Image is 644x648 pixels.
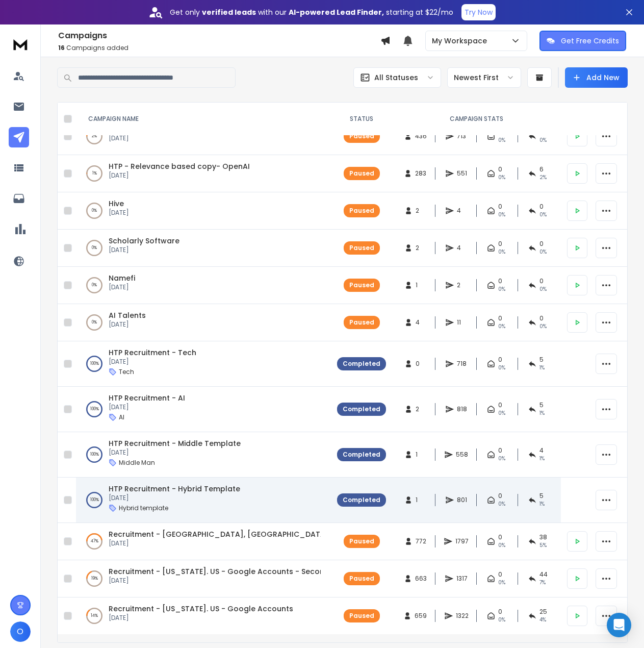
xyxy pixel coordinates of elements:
[349,169,374,178] div: Paused
[76,155,331,192] td: 1%HTP - Relevance based copy- OpenAI[DATE]
[109,393,185,403] a: HTP Recruitment - AI
[539,401,544,409] span: 5
[498,579,505,587] span: 0%
[109,566,351,577] a: Recruitment - [US_STATE]. US - Google Accounts - Second Copy
[457,405,467,413] span: 818
[109,614,293,622] p: [DATE]
[92,168,97,179] p: 1 %
[349,281,374,289] div: Paused
[456,451,468,459] span: 558
[498,165,502,173] span: 0
[10,621,31,642] button: O
[90,359,99,369] p: 100 %
[109,246,179,254] p: [DATE]
[539,616,546,624] span: 4 %
[91,536,98,546] p: 47 %
[92,317,97,328] p: 0 %
[58,43,65,52] span: 16
[498,314,502,322] span: 0
[91,611,98,621] p: 14 %
[109,403,185,411] p: [DATE]
[539,277,544,285] span: 0
[109,347,196,358] a: HTP Recruitment - Tech
[539,541,547,550] span: 5 %
[498,203,502,211] span: 0
[461,4,496,20] button: Try Now
[416,281,426,289] span: 1
[539,322,547,331] span: 0 %
[416,207,426,215] span: 2
[109,310,146,320] a: AI Talents
[498,173,505,182] span: 0%
[109,577,321,585] p: [DATE]
[109,273,135,283] a: Namefi
[415,612,427,620] span: 659
[76,304,331,341] td: 0%AI Talents[DATE]
[349,537,374,545] div: Paused
[498,277,502,285] span: 0
[498,322,505,331] span: 0%
[349,575,374,583] div: Paused
[498,608,502,616] span: 0
[109,283,135,291] p: [DATE]
[109,448,241,457] p: [DATE]
[416,244,426,252] span: 2
[498,356,502,364] span: 0
[109,494,240,502] p: [DATE]
[76,103,331,136] th: CAMPAIGN NAME
[498,285,505,293] span: 0%
[455,537,469,545] span: 1797
[498,533,502,541] span: 0
[92,131,97,141] p: 2 %
[539,500,545,508] span: 1 %
[498,211,505,219] span: 0%
[539,492,544,500] span: 5
[109,539,321,547] p: [DATE]
[92,280,97,290] p: 0 %
[498,455,505,463] span: 0%
[539,240,544,248] span: 0
[457,360,467,368] span: 718
[109,604,293,614] a: Recruitment - [US_STATE]. US - Google Accounts
[539,533,547,541] span: 38
[539,203,544,211] span: 0
[76,387,331,432] td: 100%HTP Recruitment - AI[DATE]AI
[539,364,545,372] span: 1 %
[498,409,505,417] span: 0%
[109,198,124,209] a: Hive
[415,132,427,140] span: 436
[539,608,547,616] span: 25
[457,244,467,252] span: 4
[109,171,250,180] p: [DATE]
[202,7,256,17] strong: verified leads
[76,523,331,560] td: 47%Recruitment - [GEOGRAPHIC_DATA], [GEOGRAPHIC_DATA] - Google Accounts[DATE]
[10,35,31,54] img: logo
[416,318,426,327] span: 4
[415,575,427,583] span: 663
[565,67,628,88] button: Add New
[416,496,426,504] span: 1
[457,281,467,289] span: 2
[109,484,240,494] a: HTP Recruitment - Hybrid Template
[416,360,426,368] span: 0
[539,446,544,455] span: 4
[457,496,467,504] span: 801
[331,103,392,136] th: STATUS
[539,409,545,417] span: 1 %
[539,173,547,182] span: 2 %
[109,529,403,539] span: Recruitment - [GEOGRAPHIC_DATA], [GEOGRAPHIC_DATA] - Google Accounts
[561,36,619,46] p: Get Free Credits
[457,318,467,327] span: 11
[392,103,561,136] th: CAMPAIGN STATS
[539,136,547,144] span: 0 %
[456,612,469,620] span: 1322
[349,244,374,252] div: Paused
[447,67,521,88] button: Newest First
[58,30,380,42] h1: Campaigns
